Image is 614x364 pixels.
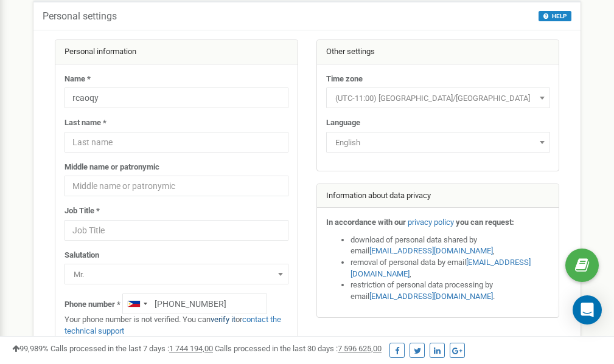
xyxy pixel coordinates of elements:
[65,315,281,335] a: contact the technical support
[69,266,284,283] span: Mr.
[351,235,550,257] li: download of personal data shared by email ,
[539,11,571,21] button: HELP
[65,176,288,196] input: Middle name or patronymic
[65,132,288,153] input: Last name
[12,344,49,353] span: 99,989%
[65,250,99,261] label: Salutation
[55,40,298,64] div: Personal information
[65,88,288,108] input: Name
[326,218,406,227] strong: In accordance with our
[65,220,288,241] input: Job Title
[65,314,288,337] p: Your phone number is not verified. You can or
[326,117,360,129] label: Language
[65,205,100,217] label: Job Title *
[317,40,559,64] div: Other settings
[169,344,213,353] u: 1 744 194,00
[65,74,91,85] label: Name *
[65,117,106,129] label: Last name *
[351,258,531,278] a: [EMAIL_ADDRESS][DOMAIN_NAME]
[369,246,493,255] a: [EMAIL_ADDRESS][DOMAIN_NAME]
[408,218,454,227] a: privacy policy
[211,315,235,324] a: verify it
[65,162,159,173] label: Middle name or patronymic
[326,132,550,153] span: English
[43,11,117,22] h5: Personal settings
[317,184,559,208] div: Information about data privacy
[215,344,382,353] span: Calls processed in the last 30 days :
[338,344,382,353] u: 7 596 625,00
[369,292,493,301] a: [EMAIL_ADDRESS][DOMAIN_NAME]
[65,299,120,311] label: Phone number *
[65,264,288,284] span: Mr.
[456,218,514,227] strong: you can request:
[573,295,602,325] div: Open Intercom Messenger
[326,88,550,108] span: (UTC-11:00) Pacific/Midway
[330,134,546,151] span: English
[351,257,550,280] li: removal of personal data by email ,
[351,280,550,302] li: restriction of personal data processing by email .
[123,294,151,314] div: Telephone country code
[51,344,213,353] span: Calls processed in the last 7 days :
[326,74,363,85] label: Time zone
[122,294,267,314] input: +1-800-555-55-55
[330,90,546,107] span: (UTC-11:00) Pacific/Midway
